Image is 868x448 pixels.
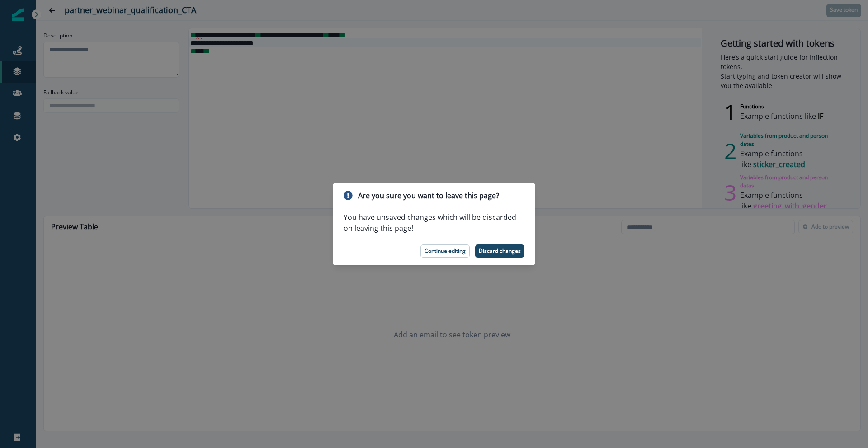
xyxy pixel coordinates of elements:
p: Discard changes [479,248,521,254]
p: Are you sure you want to leave this page? [358,190,499,201]
button: Continue editing [420,244,470,258]
button: Discard changes [475,244,524,258]
p: Continue editing [425,248,466,254]
p: You have unsaved changes which will be discarded on leaving this page! [344,212,524,233]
